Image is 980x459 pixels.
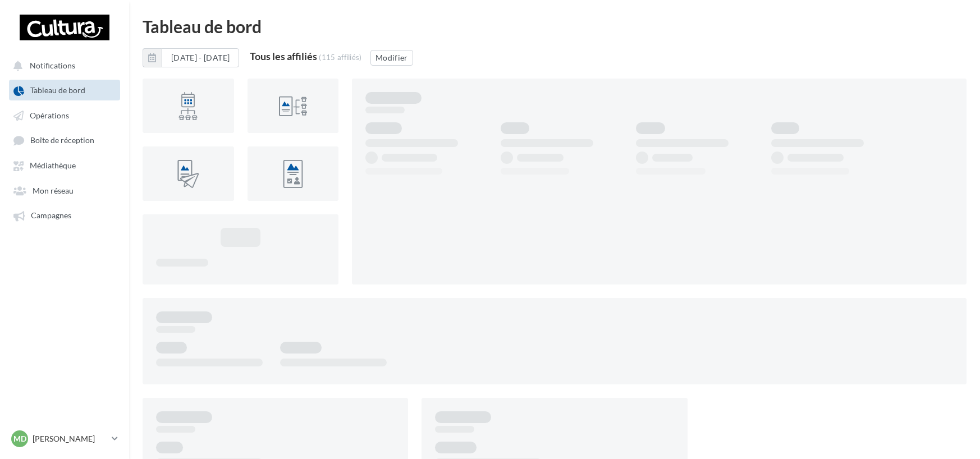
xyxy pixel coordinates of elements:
button: [DATE] - [DATE] [143,48,239,67]
button: Modifier [370,50,413,66]
a: MD [PERSON_NAME] [9,428,120,449]
div: Tous les affiliés [250,51,317,61]
span: MD [13,433,26,444]
a: Tableau de bord [7,80,122,100]
a: Boîte de réception [7,130,122,150]
span: Notifications [30,61,75,70]
a: Campagnes [7,205,122,225]
a: Médiathèque [7,155,122,175]
span: Tableau de bord [30,86,85,95]
a: Opérations [7,105,122,125]
button: [DATE] - [DATE] [162,48,239,67]
span: Médiathèque [30,161,76,171]
span: Boîte de réception [30,136,94,145]
div: Tableau de bord [143,18,967,35]
span: Campagnes [31,211,71,221]
a: Mon réseau [7,180,122,200]
span: Mon réseau [33,186,74,195]
p: [PERSON_NAME] [33,433,107,444]
span: Opérations [30,111,69,120]
button: Notifications [7,55,118,75]
div: (115 affiliés) [319,53,362,62]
